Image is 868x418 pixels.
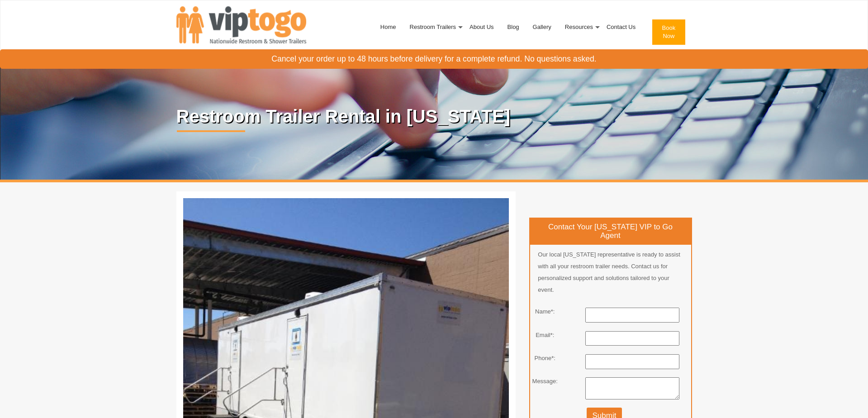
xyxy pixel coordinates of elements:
[530,249,691,296] p: Our local [US_STATE] representative is ready to assist with all your restroom trailer needs. Cont...
[176,6,306,43] img: VIPTOGO
[652,19,685,45] button: Book Now
[642,4,692,64] a: Book Now
[600,4,642,51] a: Contact Us
[530,218,691,245] h4: Contact Your [US_STATE] VIP to Go Agent
[176,106,692,126] p: Restroom Trailer Rental in [US_STATE]
[558,4,600,51] a: Resources
[403,4,463,51] a: Restroom Trailers
[523,308,567,316] div: Name*:
[523,354,567,363] div: Phone*:
[526,4,558,51] a: Gallery
[523,377,567,386] div: Message:
[463,4,500,51] a: About Us
[523,331,567,340] div: Email*:
[501,4,526,51] a: Blog
[374,4,403,51] a: Home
